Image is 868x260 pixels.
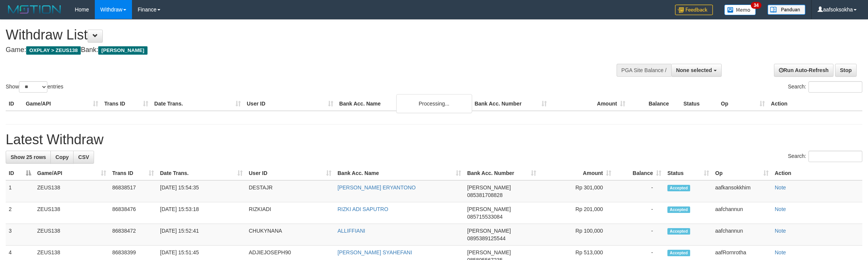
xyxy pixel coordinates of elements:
[34,202,109,224] td: ZEUS138
[73,151,94,164] a: CSV
[775,249,786,255] a: Note
[471,97,550,111] th: Bank Acc. Number
[808,81,862,93] input: Search:
[768,5,805,15] img: panduan.png
[337,249,412,255] a: [PERSON_NAME] SYAHEFANI
[337,206,388,212] a: RIZKI ADI SAPUTRO
[151,97,244,111] th: Date Trans.
[337,228,365,234] a: ALLIFFIANI
[467,192,502,198] span: Copy 085381708828 to clipboard
[6,180,34,202] td: 1
[712,180,772,202] td: aafkansokkhim
[157,166,246,180] th: Date Trans.: activate to sort column ascending
[614,166,664,180] th: Balance: activate to sort column ascending
[467,235,505,241] span: Copy 0895389125544 to clipboard
[6,46,571,54] h4: Game: Bank:
[6,202,34,224] td: 2
[26,46,81,55] span: OXPLAY > ZEUS138
[614,202,664,224] td: -
[539,224,614,246] td: Rp 100,000
[788,81,862,93] label: Search:
[667,206,690,213] span: Accepted
[109,180,157,202] td: 86838517
[11,154,46,160] span: Show 25 rows
[718,97,768,111] th: Op
[712,202,772,224] td: aafchannun
[539,202,614,224] td: Rp 201,000
[337,184,416,191] a: [PERSON_NAME] ERYANTONO
[157,180,246,202] td: [DATE] 15:54:35
[671,64,722,77] button: None selected
[246,224,334,246] td: CHUKYNANA
[6,97,23,111] th: ID
[712,224,772,246] td: aafchannun
[6,166,34,180] th: ID: activate to sort column descending
[6,151,51,164] a: Show 25 rows
[680,97,718,111] th: Status
[614,180,664,202] td: -
[775,184,786,191] a: Note
[675,5,713,15] img: Feedback.jpg
[244,97,336,111] th: User ID
[550,97,628,111] th: Amount
[246,180,334,202] td: DESTAJR
[467,214,502,220] span: Copy 085715533084 to clipboard
[109,224,157,246] td: 86838472
[334,166,464,180] th: Bank Acc. Name: activate to sort column ascending
[614,224,664,246] td: -
[19,81,47,93] select: Showentries
[55,154,69,160] span: Copy
[667,228,690,235] span: Accepted
[109,202,157,224] td: 86838476
[98,46,147,55] span: [PERSON_NAME]
[6,81,63,93] label: Show entries
[34,180,109,202] td: ZEUS138
[467,228,511,234] span: [PERSON_NAME]
[157,224,246,246] td: [DATE] 15:52:41
[788,151,862,162] label: Search:
[768,97,862,111] th: Action
[464,166,539,180] th: Bank Acc. Number: activate to sort column ascending
[808,151,862,162] input: Search:
[23,97,101,111] th: Game/API
[751,2,761,9] span: 34
[6,132,862,147] h1: Latest Withdraw
[467,206,511,212] span: [PERSON_NAME]
[78,154,89,160] span: CSV
[667,250,690,256] span: Accepted
[467,184,511,191] span: [PERSON_NAME]
[396,94,472,113] div: Processing...
[775,228,786,234] a: Note
[667,185,690,191] span: Accepted
[712,166,772,180] th: Op: activate to sort column ascending
[6,4,63,15] img: MOTION_logo.png
[617,64,671,77] div: PGA Site Balance /
[157,202,246,224] td: [DATE] 15:53:18
[467,249,511,255] span: [PERSON_NAME]
[246,202,334,224] td: RIZKIADI
[246,166,334,180] th: User ID: activate to sort column ascending
[539,166,614,180] th: Amount: activate to sort column ascending
[835,64,857,77] a: Stop
[109,166,157,180] th: Trans ID: activate to sort column ascending
[34,224,109,246] td: ZEUS138
[101,97,151,111] th: Trans ID
[724,5,756,15] img: Button%20Memo.svg
[628,97,680,111] th: Balance
[6,27,571,43] h1: Withdraw List
[775,206,786,212] a: Note
[539,180,614,202] td: Rp 301,000
[774,64,833,77] a: Run Auto-Refresh
[6,224,34,246] td: 3
[50,151,74,164] a: Copy
[664,166,712,180] th: Status: activate to sort column ascending
[336,97,472,111] th: Bank Acc. Name
[676,67,712,73] span: None selected
[772,166,862,180] th: Action
[34,166,109,180] th: Game/API: activate to sort column ascending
